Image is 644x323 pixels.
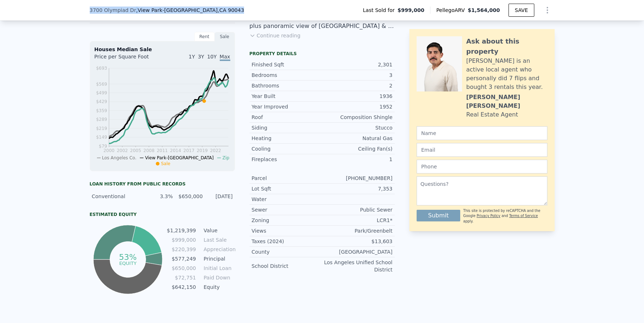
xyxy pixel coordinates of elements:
tspan: 2002 [117,148,128,153]
span: Max [220,54,230,61]
tspan: 2011 [157,148,168,153]
tspan: 2005 [130,148,141,153]
span: , CA 90043 [218,7,244,13]
span: $1,564,000 [468,7,500,13]
td: $1,219,399 [166,226,196,234]
tspan: $219 [96,126,107,131]
span: View Park-[GEOGRAPHIC_DATA] [145,155,214,160]
div: Taxes (2024) [252,238,322,245]
tspan: 2019 [197,148,208,153]
button: Submit [417,210,461,221]
span: 1Y [189,54,195,60]
div: Fireplaces [252,156,322,163]
td: Equity [202,283,235,291]
div: Water [252,196,322,203]
td: $72,751 [166,274,196,282]
div: Ceiling Fan(s) [322,145,393,152]
div: Public Sewer [322,206,393,213]
div: [PHONE_NUMBER] [322,175,393,182]
div: LCR1* [322,217,393,224]
div: Zoning [252,217,322,224]
div: 7,353 [322,185,393,192]
button: Continue reading [250,32,301,39]
span: 10Y [207,54,216,60]
div: Ask about this property [466,36,547,57]
tspan: $359 [96,108,107,113]
div: Natural Gas [322,135,393,142]
td: $999,000 [166,236,196,244]
div: 1936 [322,93,393,100]
tspan: 2017 [183,148,194,153]
div: [PERSON_NAME] is an active local agent who personally did 7 flips and bought 3 rentals this year. [466,57,547,91]
div: Bedrooms [252,71,322,79]
div: Park/Greenbelt [322,227,393,234]
a: Terms of Service [509,214,538,218]
td: $220,399 [166,245,196,253]
div: Parcel [252,175,322,182]
td: Principal [202,255,235,263]
tspan: $429 [96,99,107,104]
tspan: 2008 [143,148,154,153]
div: Heating [252,135,322,142]
div: Conventional [92,193,143,200]
div: Sewer [252,206,322,213]
div: 2,301 [322,61,393,68]
div: [DATE] [207,193,232,200]
div: Los Angeles Unified School District [322,259,393,273]
div: 2 [322,82,393,89]
span: , View Park-[GEOGRAPHIC_DATA] [136,7,244,14]
div: Siding [252,124,322,131]
span: Pellego ARV [436,7,468,14]
span: Last Sold for [363,7,398,14]
tspan: 2022 [210,148,221,153]
input: Name [417,126,547,140]
a: Privacy Policy [477,214,500,218]
div: This site is protected by reCAPTCHA and the Google and apply. [463,208,547,224]
div: Property details [250,51,395,57]
div: Rent [194,32,215,41]
td: Appreciation [202,245,235,253]
span: $999,000 [398,7,425,14]
div: 3.3% [147,193,173,200]
div: Finished Sqft [252,61,322,68]
div: Real Estate Agent [466,110,518,119]
div: Price per Square Foot [94,53,162,65]
div: Loan history from public records [90,181,235,187]
div: 1952 [322,103,393,110]
td: $642,150 [166,283,196,291]
span: Zip [222,155,229,160]
td: $577,249 [166,255,196,263]
div: Estimated Equity [90,212,235,217]
input: Email [417,143,547,157]
div: 3 [322,71,393,79]
tspan: equity [120,260,137,266]
div: Bathrooms [252,82,322,89]
button: SAVE [509,4,534,17]
tspan: 2014 [170,148,181,153]
div: Roof [252,114,322,121]
td: Initial Loan [202,264,235,272]
tspan: $499 [96,90,107,95]
div: [PERSON_NAME] [PERSON_NAME] [466,93,547,110]
tspan: $569 [96,82,107,87]
div: Views [252,227,322,234]
div: School District [252,262,322,270]
td: $650,000 [166,264,196,272]
div: $650,000 [177,193,203,200]
tspan: 53% [119,253,137,262]
div: Year Built [252,93,322,100]
div: 1 [322,156,393,163]
td: Value [202,226,235,234]
div: Cooling [252,145,322,152]
span: 3700 Olympiad Dr [90,7,136,14]
div: Sale [215,32,235,41]
button: Show Options [540,3,555,17]
tspan: $79 [99,144,107,149]
div: Year Improved [252,103,322,110]
div: County [252,248,322,255]
div: Lot Sqft [252,185,322,192]
tspan: $149 [96,135,107,140]
span: Los Angeles Co. [102,155,137,160]
div: Composition Shingle [322,114,393,121]
span: Sale [161,161,170,166]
